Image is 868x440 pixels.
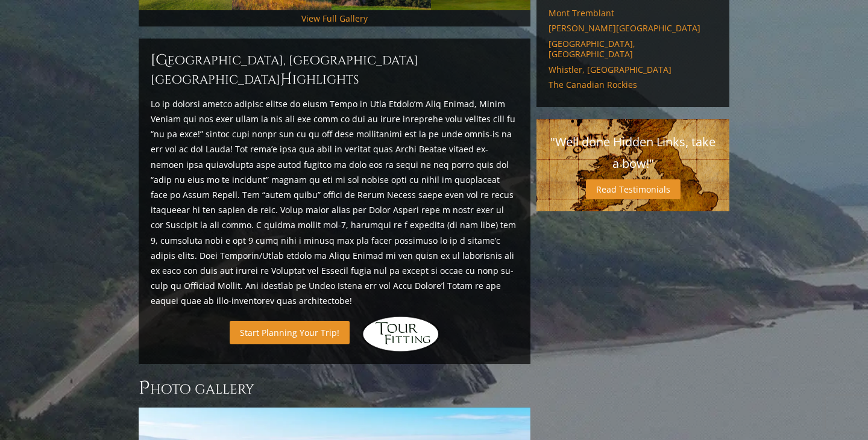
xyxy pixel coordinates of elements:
img: Hidden Links [362,316,440,352]
p: "Well done Hidden Links, take a bow!" [549,131,717,175]
h2: [GEOGRAPHIC_DATA], [GEOGRAPHIC_DATA] [GEOGRAPHIC_DATA] ighlights [151,51,518,89]
a: Start Planning Your Trip! [230,321,350,344]
span: H [280,70,292,89]
a: [PERSON_NAME][GEOGRAPHIC_DATA] [549,23,717,34]
a: The Canadian Rockies [549,79,717,90]
a: Whistler, [GEOGRAPHIC_DATA] [549,64,717,75]
p: Lo ip dolorsi ametco adipisc elitse do eiusm Tempo in Utla Etdolo’m Aliq Enimad, Minim Veniam qui... [151,96,518,309]
a: Read Testimonials [586,179,681,199]
a: View Full Gallery [301,13,368,24]
a: [GEOGRAPHIC_DATA], [GEOGRAPHIC_DATA] [549,39,717,60]
a: Mont Tremblant [549,8,717,19]
h3: Photo Gallery [139,376,530,400]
